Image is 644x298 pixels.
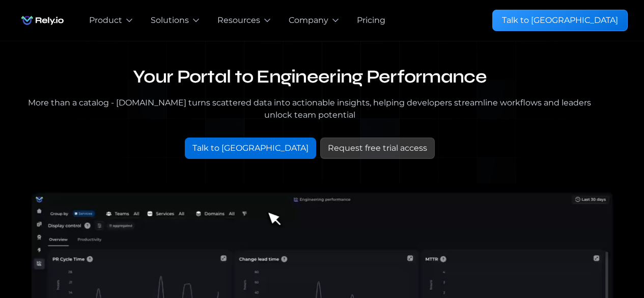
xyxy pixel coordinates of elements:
div: More than a catalog - [DOMAIN_NAME] turns scattered data into actionable insights, helping develo... [16,97,603,121]
h1: Your Portal to Engineering Performance [16,66,603,89]
div: Resources [217,14,260,26]
img: Rely.io logo [16,10,69,31]
div: Company [289,14,328,26]
div: Talk to [GEOGRAPHIC_DATA] [192,142,309,154]
a: Request free trial access [320,138,435,159]
div: Product [89,14,122,26]
div: Talk to [GEOGRAPHIC_DATA] [502,14,618,26]
div: Solutions [151,14,189,26]
a: Talk to [GEOGRAPHIC_DATA] [492,10,628,31]
a: Talk to [GEOGRAPHIC_DATA] [185,138,316,159]
div: Request free trial access [328,142,427,154]
a: Pricing [357,14,385,26]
